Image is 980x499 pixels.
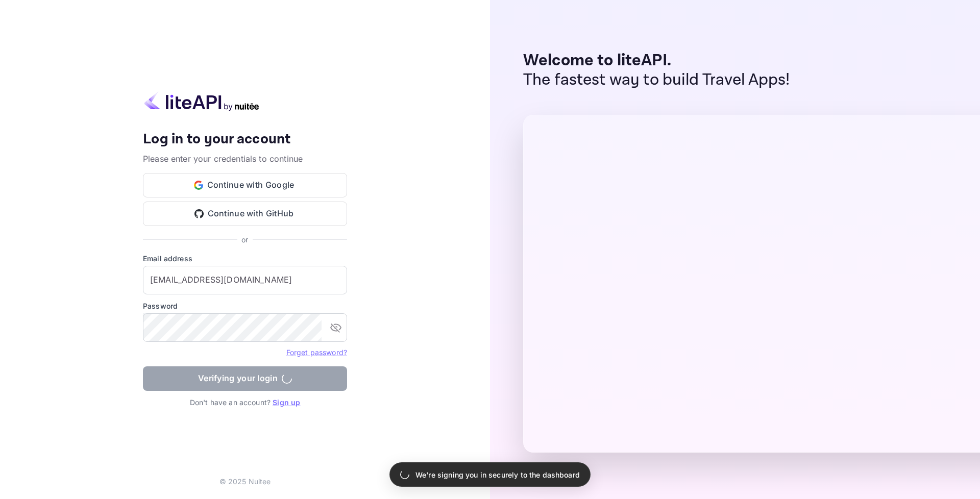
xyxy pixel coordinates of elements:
p: Please enter your credentials to continue [143,153,347,165]
p: Welcome to liteAPI. [523,51,790,70]
a: Sign up [273,398,300,407]
button: Continue with GitHub [143,202,347,226]
p: The fastest way to build Travel Apps! [523,70,790,90]
input: Enter your email address [143,266,347,294]
p: or [241,234,248,245]
button: toggle password visibility [326,317,346,338]
a: Forget password? [286,347,347,357]
p: Don't have an account? [143,397,347,408]
p: We're signing you in securely to the dashboard [415,469,580,480]
a: Forget password? [286,348,347,357]
p: © 2025 Nuitee [219,476,271,487]
img: liteapi [143,91,260,111]
label: Email address [143,253,347,264]
label: Password [143,301,347,311]
h4: Log in to your account [143,131,347,148]
button: Continue with Google [143,173,347,197]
